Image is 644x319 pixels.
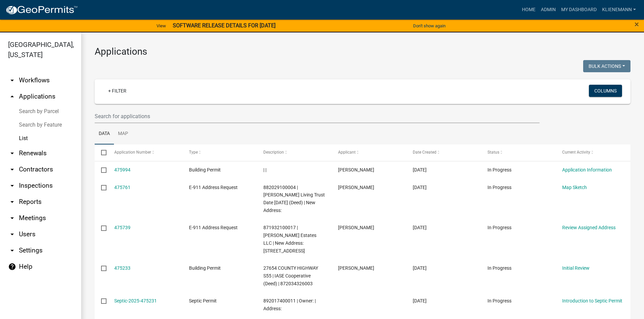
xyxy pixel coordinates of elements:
i: arrow_drop_down [8,246,16,255]
span: Type [189,150,198,155]
span: Building Permit [189,265,221,271]
span: Building Permit [189,167,221,172]
datatable-header-cell: Select [95,144,108,161]
button: Close [635,20,639,28]
span: 09/09/2025 [413,167,427,172]
span: × [635,20,639,29]
i: arrow_drop_down [8,76,16,84]
span: In Progress [487,167,511,172]
i: arrow_drop_down [8,149,16,157]
a: Map [114,123,132,145]
a: Introduction to Septic Permit [562,298,622,303]
span: 09/08/2025 [413,298,427,303]
a: 475994 [114,167,130,172]
span: In Progress [487,185,511,190]
a: Septic-2025-475231 [114,298,157,303]
span: 09/08/2025 [413,265,427,271]
span: 09/09/2025 [413,225,427,230]
a: Review Assigned Address [562,225,616,230]
i: help [8,263,16,271]
span: 871932100017 | DeBuhr Estates LLC | New Address: 26989 Co Hwy S62 [263,225,316,253]
datatable-header-cell: Current Activity [556,144,630,161]
span: Current Activity [562,150,590,155]
strong: SOFTWARE RELEASE DETAILS FOR [DATE] [173,22,276,29]
span: Application Number [114,150,151,155]
i: arrow_drop_up [8,92,16,101]
button: Columns [589,85,622,97]
span: In Progress [487,298,511,303]
datatable-header-cell: Description [257,144,332,161]
span: Date Created [413,150,436,155]
span: Kendall Lienemann [338,167,374,172]
span: Applicant [338,150,356,155]
h3: Applications [95,46,630,57]
button: Bulk Actions [583,60,630,72]
span: Description [263,150,284,155]
i: arrow_drop_down [8,165,16,174]
span: Lori Kohart [338,225,374,230]
span: In Progress [487,265,511,271]
span: E-911 Address Request [189,225,238,230]
a: 475233 [114,265,130,271]
a: Initial Review [562,265,590,271]
span: E-911 Address Request [189,185,238,190]
a: 475739 [114,225,130,230]
a: Admin [538,3,558,16]
span: Septic Permit [189,298,217,303]
i: arrow_drop_down [8,198,16,206]
span: Nathan Meyer [338,265,374,271]
span: 27654 COUNTY HIGHWAY S55 | IASE Cooperative (Deed) | 872034326003 [263,265,318,286]
a: Data [95,123,114,145]
i: arrow_drop_down [8,182,16,190]
a: klienemann [599,3,639,16]
span: Kendall Lienemann [338,185,374,190]
span: In Progress [487,225,511,230]
span: 892017400011 | Owner: | Address: [263,298,316,311]
datatable-header-cell: Type [182,144,257,161]
a: Map Sketch [562,185,587,190]
a: View [154,20,169,31]
i: arrow_drop_down [8,214,16,222]
datatable-header-cell: Applicant [332,144,406,161]
span: | | [263,167,266,172]
datatable-header-cell: Application Number [108,144,182,161]
a: My Dashboard [558,3,599,16]
a: + Filter [103,85,132,97]
a: Home [519,3,538,16]
datatable-header-cell: Status [481,144,556,161]
span: 882029100004 | Chad J McDonald Living Trust Date October 21, 2024 (Deed) | New Address: [263,185,325,213]
button: Don't show again [410,20,448,31]
i: arrow_drop_down [8,230,16,238]
span: Status [487,150,499,155]
a: 475761 [114,185,130,190]
datatable-header-cell: Date Created [406,144,481,161]
a: Application Information [562,167,612,172]
span: 09/09/2025 [413,185,427,190]
input: Search for applications [95,109,540,123]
